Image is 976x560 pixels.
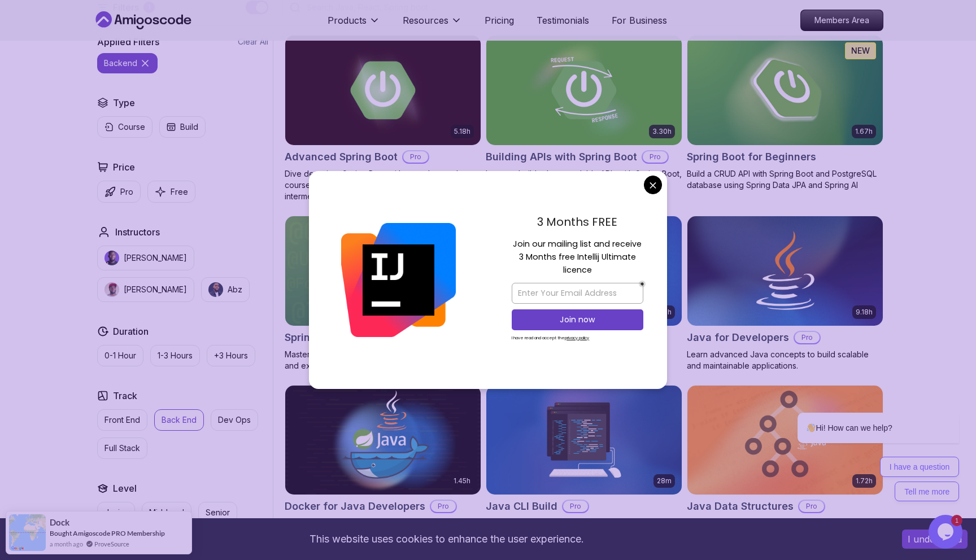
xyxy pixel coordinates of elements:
[285,168,481,202] p: Dive deep into Spring Boot with our advanced course, designed to take your skills from intermedia...
[113,325,149,338] h2: Duration
[652,127,672,136] p: 3.30h
[486,35,682,202] a: Building APIs with Spring Boot card3.30hBuilding APIs with Spring BootProLearn to build robust, s...
[800,10,883,31] a: Members Area
[104,507,128,518] p: Junior
[97,181,141,203] button: Pro
[563,501,588,512] p: Pro
[97,345,143,366] button: 0-1 Hour
[228,284,242,295] p: Abz
[855,127,873,136] p: 1.67h
[104,414,140,426] p: Front End
[285,216,481,326] img: Spring Data JPA card
[687,349,883,371] p: Learn advanced Java concepts to build scalable and maintainable applications.
[104,350,136,361] p: 0-1 Hour
[687,385,883,541] a: Java Data Structures card1.72hJava Data StructuresProLearn data structures in [GEOGRAPHIC_DATA] t...
[687,35,883,191] a: Spring Boot for Beginners card1.67hNEWSpring Boot for BeginnersBuild a CRUD API with Spring Boot ...
[643,151,668,163] p: Pro
[486,149,637,165] h2: Building APIs with Spring Boot
[285,35,481,202] a: Advanced Spring Boot card5.18hAdvanced Spring BootProDive deep into Spring Boot with our advanced...
[285,349,481,371] p: Master database management, advanced querying, and expert data handling with ease
[328,14,367,27] p: Products
[612,14,667,27] a: For Business
[486,386,682,495] img: Java CLI Build card
[154,409,204,431] button: Back End
[851,45,870,56] p: NEW
[120,186,133,198] p: Pro
[97,277,194,302] button: instructor img[PERSON_NAME]
[8,527,885,552] div: This website uses cookies to enhance the user experience.
[687,498,794,514] h2: Java Data Structures
[211,409,258,431] button: Dev Ops
[285,149,398,165] h2: Advanced Spring Boot
[218,414,251,426] p: Dev Ops
[201,277,250,302] button: instructor imgAbz
[214,350,248,361] p: +3 Hours
[238,36,268,47] button: Clear All
[801,10,883,30] p: Members Area
[162,414,197,426] p: Back End
[97,53,158,73] button: backend
[328,14,380,36] button: Products
[485,14,514,27] a: Pricing
[97,246,194,270] button: instructor img[PERSON_NAME]
[104,251,119,265] img: instructor img
[159,116,206,138] button: Build
[97,409,147,431] button: Front End
[856,308,873,317] p: 9.18h
[454,127,470,136] p: 5.18h
[50,518,69,527] span: Dock
[207,345,255,366] button: +3 Hours
[208,282,223,297] img: instructor img
[687,330,789,345] h2: Java for Developers
[171,186,188,198] p: Free
[180,121,198,133] p: Build
[104,443,140,454] p: Full Stack
[158,350,193,361] p: 1-3 Hours
[97,438,147,459] button: Full Stack
[104,58,137,69] p: backend
[687,149,816,165] h2: Spring Boot for Beginners
[486,36,682,145] img: Building APIs with Spring Boot card
[537,14,589,27] a: Testimonials
[97,502,135,523] button: Junior
[113,160,135,174] h2: Price
[285,386,481,495] img: Docker for Java Developers card
[687,36,883,145] img: Spring Boot for Beginners card
[198,502,237,523] button: Senior
[9,514,46,551] img: provesource social proof notification image
[124,252,187,264] p: [PERSON_NAME]
[403,151,428,163] p: Pro
[285,498,425,514] h2: Docker for Java Developers
[403,14,448,27] p: Resources
[285,36,481,145] img: Advanced Spring Boot card
[50,529,72,537] span: Bought
[104,282,119,297] img: instructor img
[97,116,152,138] button: Course
[657,476,672,485] p: 28m
[142,502,191,523] button: Mid-level
[687,216,883,326] img: Java for Developers card
[454,476,470,485] p: 1.45h
[150,345,200,366] button: 1-3 Hours
[113,96,135,110] h2: Type
[50,539,83,549] span: a month ago
[113,482,137,495] h2: Level
[73,529,165,537] a: Amigoscode PRO Membership
[761,310,965,509] iframe: chat widget
[206,507,230,518] p: Senior
[149,507,184,518] p: Mid-level
[687,386,883,495] img: Java Data Structures card
[486,498,557,514] h2: Java CLI Build
[285,216,481,371] a: Spring Data JPA card6.65hNEWSpring Data JPAProMaster database management, advanced querying, and ...
[285,330,365,345] h2: Spring Data JPA
[687,168,883,191] p: Build a CRUD API with Spring Boot and PostgreSQL database using Spring Data JPA and Spring AI
[902,530,968,549] button: Accept cookies
[97,35,159,49] h2: Applied Filters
